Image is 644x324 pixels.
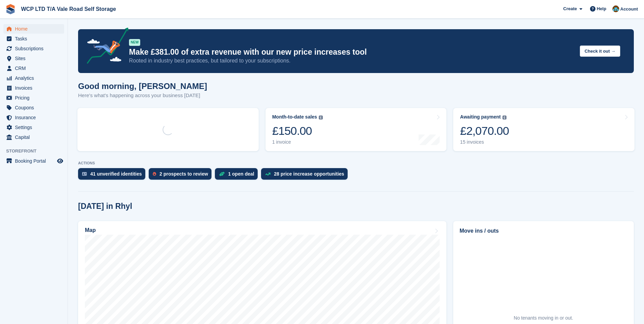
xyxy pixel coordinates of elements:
[56,157,64,165] a: Preview store
[15,132,56,142] span: Capital
[15,103,56,112] span: Coupons
[18,3,119,15] a: WCP LTD T/A Vale Road Self Storage
[272,124,323,138] div: £150.00
[15,156,56,166] span: Booking Portal
[3,83,64,93] a: menu
[15,54,56,63] span: Sites
[15,24,56,34] span: Home
[3,54,64,63] a: menu
[3,73,64,83] a: menu
[129,39,140,46] div: NEW
[78,202,132,211] h2: [DATE] in Rhyl
[78,161,634,165] p: ACTIONS
[460,227,627,235] h2: Move ins / outs
[78,82,207,91] h1: Good morning, [PERSON_NAME]
[3,64,64,73] a: menu
[85,227,96,233] h2: Map
[15,113,56,122] span: Insurance
[460,114,501,120] div: Awaiting payment
[15,123,56,132] span: Settings
[5,4,16,14] img: stora-icon-8386f47178a22dfd0bd8f6a31ec36ba5ce8667c1dd55bd0f319d3a0aa187defe.svg
[514,314,573,322] div: No tenants moving in or out.
[453,108,634,151] a: Awaiting payment £2,070.00 15 invoices
[272,139,323,145] div: 1 invoice
[612,5,619,12] img: Kirsty williams
[3,93,64,103] a: menu
[460,139,509,145] div: 15 invoices
[272,114,317,120] div: Month-to-date sales
[580,46,620,57] button: Check it out →
[620,6,638,13] span: Account
[3,123,64,132] a: menu
[153,172,156,176] img: prospect-51fa495bee0391a8d652442698ab0144808aea92771e9ea1ae160a38d050c398.svg
[228,171,254,177] div: 1 open deal
[219,172,225,176] img: deal-1b604bf984904fb50ccaf53a9ad4b4a5d6e5aea283cecdc64d6e3604feb123c2.svg
[78,168,149,183] a: 41 unverified identities
[6,148,68,155] span: Storefront
[15,73,56,83] span: Analytics
[563,5,577,12] span: Create
[160,171,208,177] div: 2 prospects to review
[82,172,87,176] img: verify_identity-adf6edd0f0f0b5bbfe63781bf79b02c33cf7c696d77639b501bdc392416b5a36.svg
[3,44,64,53] a: menu
[129,57,574,65] p: Rooted in industry best practices, but tailored to your subscriptions.
[3,34,64,43] a: menu
[3,132,64,142] a: menu
[502,115,507,120] img: icon-info-grey-7440780725fd019a000dd9b08b2336e03edf1995a4989e88bcd33f0948082b44.svg
[319,115,323,120] img: icon-info-grey-7440780725fd019a000dd9b08b2336e03edf1995a4989e88bcd33f0948082b44.svg
[149,168,215,183] a: 2 prospects to review
[78,92,207,100] p: Here's what's happening across your business [DATE]
[460,124,509,138] div: £2,070.00
[3,24,64,34] a: menu
[261,168,351,183] a: 28 price increase opportunities
[15,44,56,53] span: Subscriptions
[129,47,574,57] p: Make £381.00 of extra revenue with our new price increases tool
[265,108,447,151] a: Month-to-date sales £150.00 1 invoice
[81,28,129,66] img: price-adjustments-announcement-icon-8257ccfd72463d97f412b2fc003d46551f7dbcb40ab6d574587a9cd5c0d94...
[15,34,56,43] span: Tasks
[15,93,56,103] span: Pricing
[215,168,261,183] a: 1 open deal
[90,171,142,177] div: 41 unverified identities
[3,156,64,166] a: menu
[3,113,64,122] a: menu
[265,173,271,176] img: price_increase_opportunities-93ffe204e8149a01c8c9dc8f82e8f89637d9d84a8eef4429ea346261dce0b2c0.svg
[15,64,56,73] span: CRM
[274,171,344,177] div: 28 price increase opportunities
[15,83,56,93] span: Invoices
[3,103,64,112] a: menu
[597,5,606,12] span: Help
